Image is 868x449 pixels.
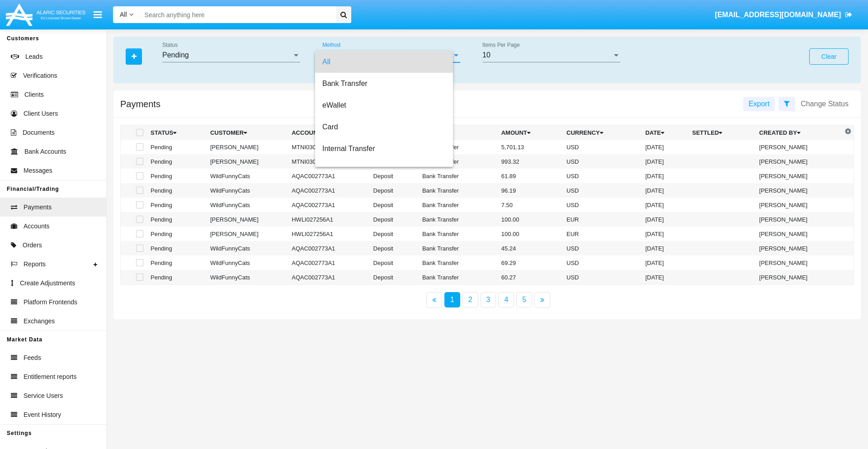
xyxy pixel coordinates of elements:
span: Bank Transfer [322,73,446,95]
span: eWallet [322,95,446,116]
span: All [322,51,446,73]
span: Card [322,116,446,138]
span: Internal Transfer [322,138,446,160]
span: Adjustment [322,160,446,181]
